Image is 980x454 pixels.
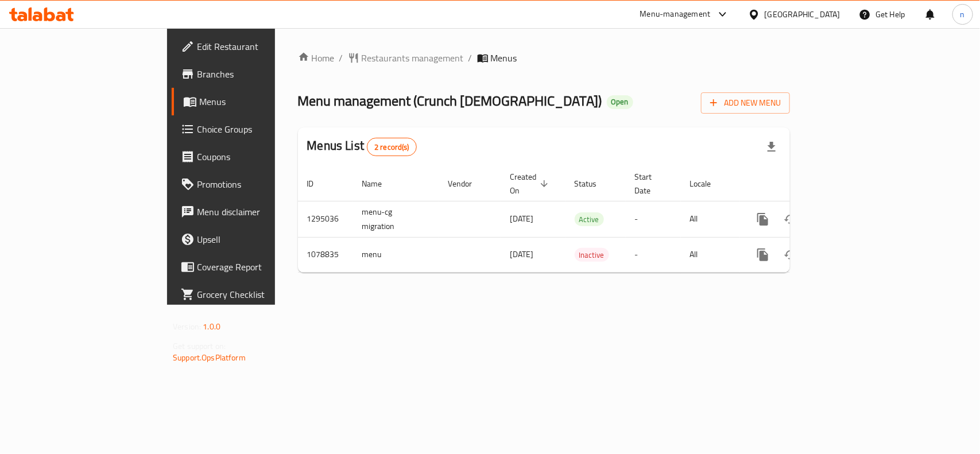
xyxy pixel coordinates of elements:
[197,288,321,301] span: Grocery Checklist
[690,177,726,191] span: Locale
[575,177,612,191] span: Status
[197,40,321,53] span: Edit Restaurant
[575,213,604,226] span: Active
[575,212,604,226] div: Active
[172,281,331,308] a: Grocery Checklist
[575,249,609,262] span: Inactive
[491,51,517,65] span: Menus
[339,51,343,65] li: /
[353,201,439,237] td: menu-cg migration
[635,170,667,197] span: Start Date
[307,137,417,156] h2: Menus List
[681,237,740,272] td: All
[172,33,331,60] a: Edit Restaurant
[298,166,869,273] table: enhanced table
[510,247,534,262] span: [DATE]
[172,88,331,115] a: Menus
[307,177,329,191] span: ID
[172,198,331,226] a: Menu disclaimer
[640,7,711,21] div: Menu-management
[172,115,331,143] a: Choice Groups
[701,92,790,114] button: Add New Menu
[173,319,201,334] span: Version:
[510,211,534,226] span: [DATE]
[197,260,321,274] span: Coverage Report
[353,237,439,272] td: menu
[710,96,781,110] span: Add New Menu
[197,205,321,219] span: Menu disclaimer
[173,350,246,365] a: Support.OpsPlatform
[367,142,416,153] span: 2 record(s)
[960,8,965,21] span: n
[172,253,331,281] a: Coverage Report
[626,237,681,272] td: -
[173,339,226,354] span: Get support on:
[468,51,472,65] li: /
[740,166,869,201] th: Actions
[607,97,633,107] span: Open
[777,205,804,233] button: Change Status
[681,201,740,237] td: All
[172,170,331,198] a: Promotions
[448,177,487,191] span: Vendor
[777,241,804,269] button: Change Status
[197,122,321,136] span: Choice Groups
[197,67,321,81] span: Branches
[607,95,633,109] div: Open
[749,205,777,233] button: more
[510,170,552,197] span: Created On
[172,143,331,170] a: Coupons
[575,248,609,262] div: Inactive
[362,177,397,191] span: Name
[197,177,321,191] span: Promotions
[199,95,321,108] span: Menus
[172,226,331,253] a: Upsell
[765,8,840,21] div: [GEOGRAPHIC_DATA]
[367,138,417,156] div: Total records count
[298,51,790,65] nav: breadcrumb
[626,201,681,237] td: -
[172,60,331,88] a: Branches
[362,51,464,65] span: Restaurants management
[758,133,785,161] div: Export file
[203,319,220,334] span: 1.0.0
[348,51,464,65] a: Restaurants management
[197,232,321,246] span: Upsell
[197,150,321,164] span: Coupons
[298,88,602,114] span: Menu management ( Crunch [DEMOGRAPHIC_DATA] )
[749,241,777,269] button: more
